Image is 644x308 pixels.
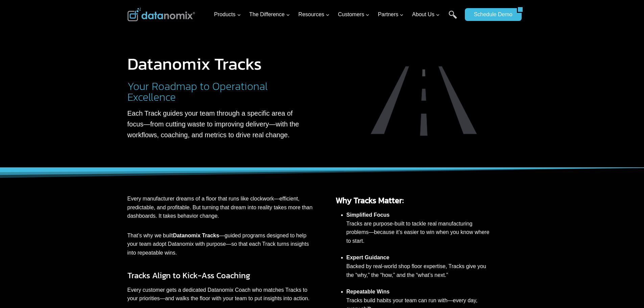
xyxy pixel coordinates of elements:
[211,4,461,26] nav: Primary Navigation
[338,10,369,19] span: Customers
[465,8,517,21] a: Schedule Demo
[214,10,241,19] span: Products
[127,194,317,220] p: Every manufacturer dreams of a floor that runs like clockwork—efficient, predictable, and profita...
[127,55,307,72] h1: Datanomix Tracks
[173,233,219,238] strong: Datanomix Tracks
[347,289,390,294] strong: Repeatable Wins
[197,46,336,144] div: 7 of 7
[127,231,317,257] p: That’s why we built —guided programs designed to help your team adopt Datanomix with purpose—so t...
[336,194,517,207] h3: Why Tracks Matter:
[127,8,195,21] img: Datanomix
[249,10,290,19] span: The Difference
[347,253,490,287] li: Backed by real-world shop floor expertise, Tracks give you the “why,” the “how,” and the “what’s ...
[299,10,330,19] span: Resources
[127,269,317,282] h3: Tracks Align to Kick-Ass Coaching
[353,46,491,144] div: 1 of 7
[347,212,390,218] strong: Simplified Focus
[127,108,307,140] p: Each Track guides your team through a specific area of focus—from cutting waste to improving deli...
[347,255,389,260] strong: Expert Guidance
[412,10,440,19] span: About Us
[449,10,457,26] a: Search
[127,81,307,102] h2: Your Roadmap to Operational Excellence
[378,10,404,19] span: Partners
[347,211,490,253] li: Tracks are purpose-built to tackle real manufacturing problems—because it’s easier to win when yo...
